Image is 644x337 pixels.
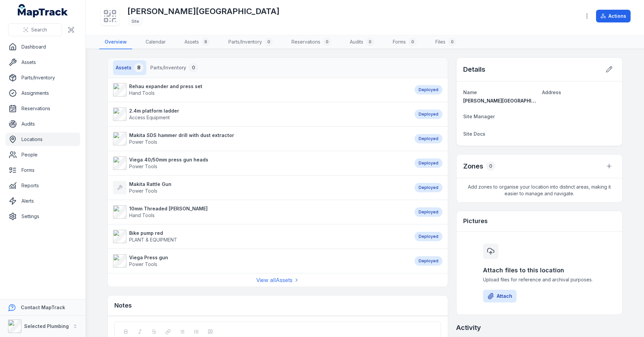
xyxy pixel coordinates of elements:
[113,60,146,75] button: Assets8
[415,110,442,119] div: Deployed
[463,216,488,226] h3: Pictures
[5,163,80,177] a: Forms
[223,35,278,49] a: Parts/Inventory0
[366,38,374,46] div: 0
[5,86,80,100] a: Assignments
[129,212,155,218] span: Hand Tools
[5,179,80,192] a: Reports
[140,35,171,49] a: Calendar
[286,35,336,49] a: Reservations0
[415,183,442,192] div: Deployed
[542,89,561,95] span: Address
[31,26,47,33] span: Search
[5,56,80,69] a: Assets
[486,161,495,171] div: 0
[409,38,417,46] div: 0
[129,261,157,267] span: Power Tools
[113,83,408,96] a: Rehau expander and press setHand Tools
[113,108,408,121] a: 2.4m platform ladderAccess Equipment
[129,181,171,188] strong: Makita Rattle Gun
[415,134,442,143] div: Deployed
[127,6,279,17] h1: [PERSON_NAME][GEOGRAPHIC_DATA]
[129,163,157,169] span: Power Tools
[596,10,631,22] button: Actions
[5,71,80,84] a: Parts/Inventory
[323,38,331,46] div: 0
[129,115,170,120] span: Access Equipment
[463,65,485,74] h2: Details
[129,156,208,163] strong: Viega 40/50mm press gun heads
[463,161,483,171] h2: Zones
[415,232,442,241] div: Deployed
[129,132,234,139] strong: Makita SDS hammer drill with dust extractor
[463,98,550,104] span: [PERSON_NAME][GEOGRAPHIC_DATA]
[129,83,202,90] strong: Rehau expander and press set
[129,230,177,237] strong: Bike pump red
[415,85,442,94] div: Deployed
[21,305,65,310] strong: Contact MapTrack
[114,301,132,310] h3: Notes
[5,117,80,131] a: Audits
[5,133,80,146] a: Locations
[456,323,481,332] h2: Activity
[113,181,408,194] a: Makita Rattle GunPower Tools
[129,108,179,114] strong: 2.4m platform ladder
[113,132,408,145] a: Makita SDS hammer drill with dust extractorPower Tools
[448,38,456,46] div: 0
[5,102,80,115] a: Reservations
[344,35,379,49] a: Audits0
[430,35,462,49] a: Files0
[134,63,144,72] div: 8
[18,4,68,17] a: MapTrack
[127,17,143,26] div: Site
[202,38,210,46] div: 8
[129,90,155,96] span: Hand Tools
[113,230,408,243] a: Bike pump redPLANT & EQUIPMENT
[483,266,596,275] h3: Attach files to this location
[129,205,208,212] strong: 10mm Threaded [PERSON_NAME]
[5,194,80,208] a: Alerts
[463,89,477,95] span: Name
[113,205,408,219] a: 10mm Threaded [PERSON_NAME]Hand Tools
[113,254,408,268] a: Viega Press gunPower Tools
[463,114,495,119] span: Site Manager
[387,35,422,49] a: Forms0
[99,35,132,49] a: Overview
[129,139,157,145] span: Power Tools
[483,290,517,302] button: Attach
[179,35,215,49] a: Assets8
[129,237,177,243] span: PLANT & EQUIPMENT
[113,156,408,170] a: Viega 40/50mm press gun headsPower Tools
[5,210,80,223] a: Settings
[189,63,198,72] div: 0
[129,188,157,194] span: Power Tools
[265,38,273,46] div: 0
[148,60,201,75] button: Parts/Inventory0
[483,276,596,283] span: Upload files for reference and archival purposes.
[415,256,442,266] div: Deployed
[5,40,80,54] a: Dashboard
[5,148,80,161] a: People
[256,276,299,284] a: View allAssets
[129,254,168,261] strong: Viega Press gun
[415,158,442,168] div: Deployed
[457,178,622,202] span: Add zones to organise your location into distinct areas, making it easier to manage and navigate.
[24,323,69,329] strong: Selected Plumbing
[463,131,485,137] span: Site Docs
[415,207,442,217] div: Deployed
[8,23,62,36] button: Search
